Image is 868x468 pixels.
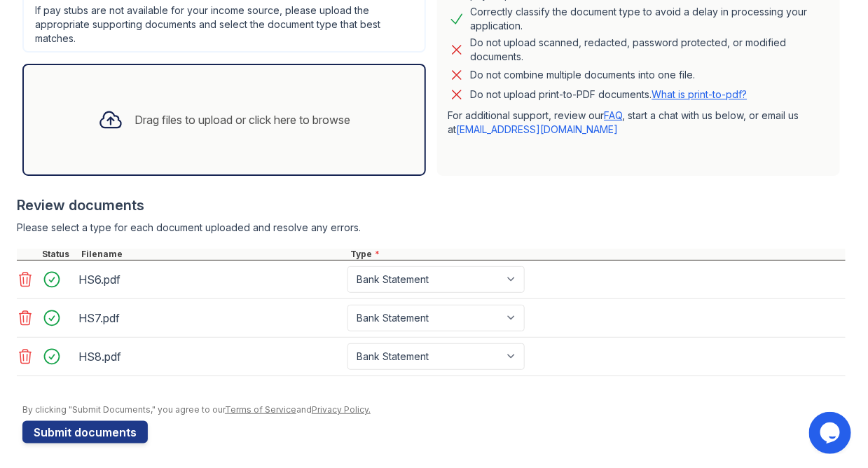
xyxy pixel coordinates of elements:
button: Submit documents [22,421,148,443]
div: Correctly classify the document type to avoid a delay in processing your application. [471,5,829,33]
p: For additional support, review our , start a chat with us below, or email us at [448,109,829,137]
div: HS8.pdf [78,345,342,368]
div: HS6.pdf [78,268,342,291]
div: Drag files to upload or click here to browse [135,111,350,128]
div: Status [39,249,78,260]
p: Do not upload print-to-PDF documents. [471,88,748,102]
a: Privacy Policy. [312,404,371,415]
div: Do not upload scanned, redacted, password protected, or modified documents. [471,36,829,64]
div: Filename [78,249,347,260]
div: Do not combine multiple documents into one file. [471,67,696,83]
div: Type [347,249,846,260]
div: HS7.pdf [78,307,342,329]
a: What is print-to-pdf? [652,88,748,100]
a: Terms of Service [225,404,296,415]
a: FAQ [605,109,623,121]
div: By clicking "Submit Documents," you agree to our and [22,404,846,415]
div: Review documents [17,195,846,215]
div: Please select a type for each document uploaded and resolve any errors. [17,221,846,235]
a: [EMAIL_ADDRESS][DOMAIN_NAME] [457,123,619,135]
iframe: chat widget [809,412,854,454]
